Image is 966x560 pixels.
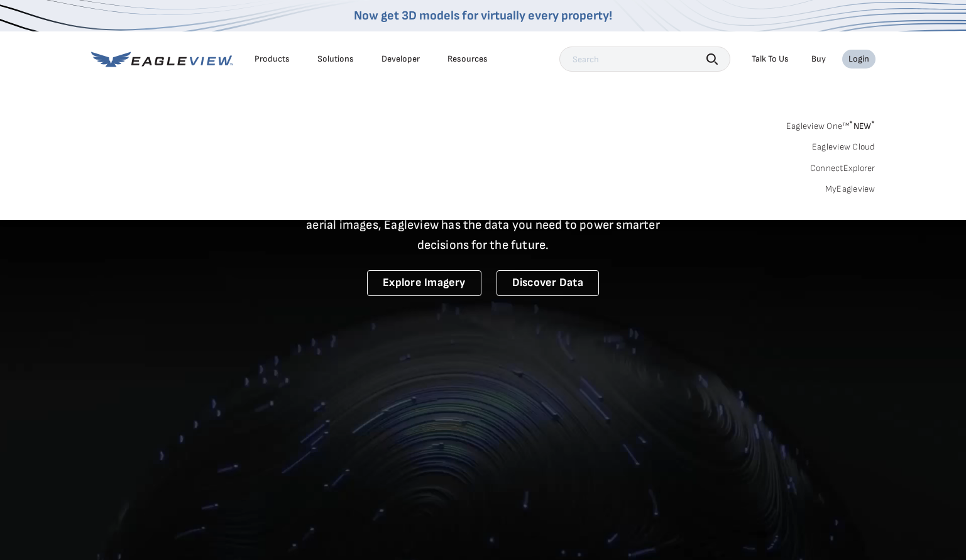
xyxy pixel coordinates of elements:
[752,53,789,65] div: Talk To Us
[354,8,612,23] a: Now get 3D models for virtually every property!
[317,53,354,65] div: Solutions
[810,163,875,174] a: ConnectExplorer
[367,270,481,296] a: Explore Imagery
[291,195,676,255] p: A new era starts here. Built on more than 3.5 billion high-resolution aerial images, Eagleview ha...
[811,53,826,65] a: Buy
[849,121,875,131] span: NEW
[497,270,599,296] a: Discover Data
[559,47,730,72] input: Search
[848,53,869,65] div: Login
[381,53,420,65] a: Developer
[786,117,875,131] a: Eagleview One™*NEW*
[255,53,290,65] div: Products
[812,141,875,153] a: Eagleview Cloud
[825,184,875,195] a: MyEagleview
[447,53,488,65] div: Resources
